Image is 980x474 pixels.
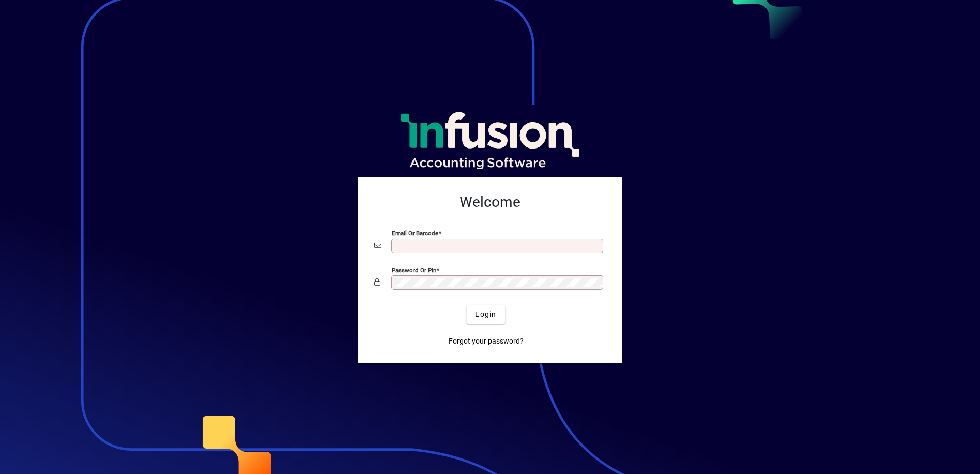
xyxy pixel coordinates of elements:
[449,336,524,347] span: Forgot your password?
[445,332,528,351] a: Forgot your password?
[475,309,496,320] span: Login
[374,194,606,211] h2: Welcome
[392,266,436,273] mat-label: Password or Pin
[392,229,438,236] mat-label: Email or Barcode
[467,305,504,324] button: Login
